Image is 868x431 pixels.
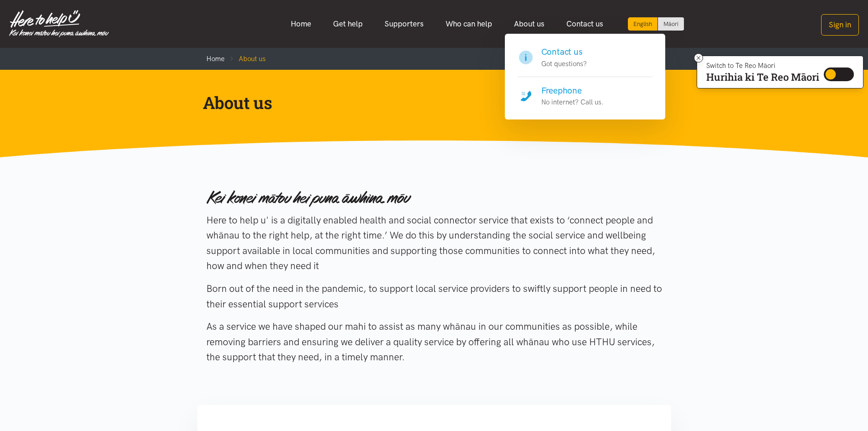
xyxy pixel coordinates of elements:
a: Home [206,55,225,63]
a: Switch to Te Reo Māori [658,17,684,31]
button: Sign in [821,14,859,36]
a: Freephone No internet? Call us. [518,77,652,108]
p: No internet? Call us. [541,97,604,108]
li: About us [225,53,266,64]
a: Home [280,14,322,34]
a: Get help [322,14,374,34]
p: Got questions? [541,58,587,69]
p: Switch to Te Reo Māori [706,63,819,68]
a: Who can help [435,14,503,34]
a: About us [503,14,555,34]
a: Contact us Got questions? [518,46,652,77]
p: As a service we have shaped our mahi to assist as many whānau in our communities as possible, whi... [206,319,662,365]
h1: About us [203,92,651,114]
div: Current language [628,17,658,31]
p: Born out of the need in the pandemic, to support local service providers to swiftly support peopl... [206,281,662,312]
div: Contact us [505,34,665,119]
div: Language toggle [628,17,684,31]
p: Here to help u' is a digitally enabled health and social connector service that exists to ‘connec... [206,213,662,274]
h4: Freephone [541,84,604,97]
img: Home [9,10,109,37]
a: Contact us [555,14,614,34]
p: Hurihia ki Te Reo Māori [706,73,819,81]
a: Supporters [374,14,435,34]
h4: Contact us [541,46,587,58]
